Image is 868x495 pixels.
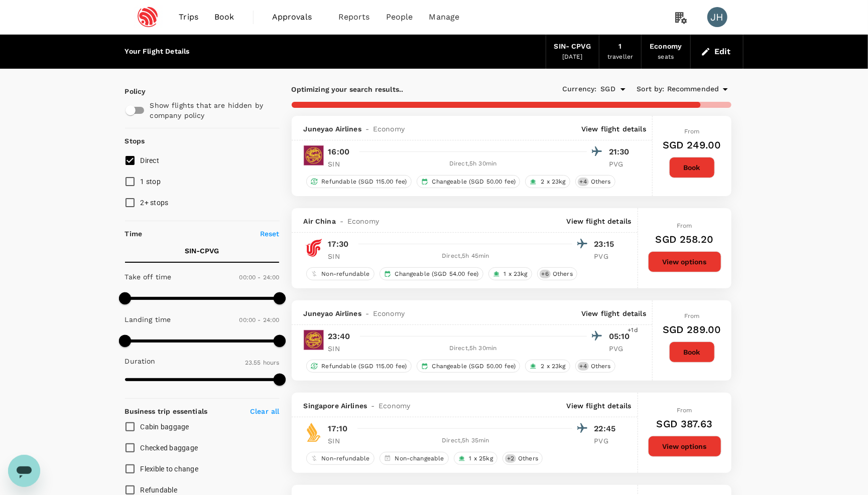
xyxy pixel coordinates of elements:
[125,46,190,57] div: Your Flight Details
[677,407,692,414] span: From
[150,100,273,120] p: Show flights that are hidden by company policy
[304,145,324,166] img: HO
[540,270,551,278] span: + 6
[567,216,632,226] p: View flight details
[304,308,361,318] span: Juneyao Airlines
[380,452,449,465] div: Non-changeable
[581,124,646,134] p: View flight details
[141,444,198,452] span: Checked baggage
[336,216,347,226] span: -
[587,178,615,186] span: Others
[125,6,171,28] img: Espressif Systems Singapore Pte Ltd
[306,175,412,188] div: Refundable (SGD 115.00 fee)
[304,216,336,226] span: Air China
[361,308,373,318] span: -
[328,251,353,261] p: SIN
[304,238,324,258] img: CA
[575,360,615,373] div: +4Others
[306,452,375,465] div: Non-refundable
[125,356,156,366] p: Duration
[380,267,483,280] div: Changeable (SGD 54.00 fee)
[141,486,178,494] span: Refundable
[359,436,572,446] div: Direct , 5h 35min
[328,146,350,158] p: 16:00
[141,156,160,164] span: Direct
[373,124,405,134] span: Economy
[214,11,234,23] span: Book
[429,11,460,23] span: Manage
[465,454,497,463] span: 1 x 25kg
[667,84,719,95] span: Recommended
[677,222,692,229] span: From
[648,436,721,457] button: View options
[669,342,715,363] button: Book
[578,362,589,371] span: + 4
[619,41,622,52] div: 1
[594,436,619,446] p: PVG
[663,137,721,153] h6: SGD 249.00
[669,157,715,178] button: Book
[581,308,646,318] p: View flight details
[125,137,145,145] strong: Stops
[260,229,280,239] p: Reset
[699,44,735,60] button: Edit
[607,52,633,62] div: traveller
[609,159,634,169] p: PVG
[250,406,279,416] p: Clear all
[304,422,324,442] img: SQ
[503,452,543,465] div: +2Others
[239,274,280,281] span: 00:00 - 24:00
[179,11,198,23] span: Trips
[386,11,413,23] span: People
[125,314,171,324] p: Landing time
[549,270,577,278] span: Others
[609,331,634,343] p: 05:10
[587,362,615,371] span: Others
[525,360,570,373] div: 2 x 23kg
[575,175,615,188] div: +4Others
[373,308,405,318] span: Economy
[125,86,134,96] p: Policy
[648,251,721,272] button: View options
[318,270,374,278] span: Non-refundable
[637,84,665,95] span: Sort by :
[359,159,587,169] div: Direct , 5h 30min
[391,454,448,463] span: Non-changeable
[361,124,373,134] span: -
[609,146,634,158] p: 21:30
[239,316,280,323] span: 00:00 - 24:00
[525,175,570,188] div: 2 x 23kg
[562,52,582,62] div: [DATE]
[141,465,199,473] span: Flexible to change
[537,178,569,186] span: 2 x 23kg
[306,360,412,373] div: Refundable (SGD 115.00 fee)
[367,401,379,411] span: -
[391,270,483,278] span: Changeable (SGD 54.00 fee)
[125,407,208,415] strong: Business trip essentials
[359,251,572,261] div: Direct , 5h 45min
[328,436,353,446] p: SIN
[628,325,638,336] span: +1d
[594,423,619,435] p: 22:45
[454,452,498,465] div: 1 x 25kg
[578,178,589,186] span: + 4
[562,84,596,95] span: Currency :
[594,251,619,261] p: PVG
[684,312,700,319] span: From
[185,246,219,256] p: SIN - CPVG
[488,267,532,280] div: 1 x 23kg
[663,321,721,338] h6: SGD 289.00
[318,362,411,371] span: Refundable (SGD 115.00 fee)
[292,84,512,94] p: Optimizing your search results..
[417,360,521,373] div: Changeable (SGD 50.00 fee)
[328,331,350,343] p: 23:40
[684,128,700,135] span: From
[616,82,630,96] button: Open
[428,362,520,371] span: Changeable (SGD 50.00 fee)
[318,454,374,463] span: Non-refundable
[338,11,370,23] span: Reports
[514,454,542,463] span: Others
[505,454,516,463] span: + 2
[500,270,532,278] span: 1 x 23kg
[8,455,40,487] iframe: Button to launch messaging window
